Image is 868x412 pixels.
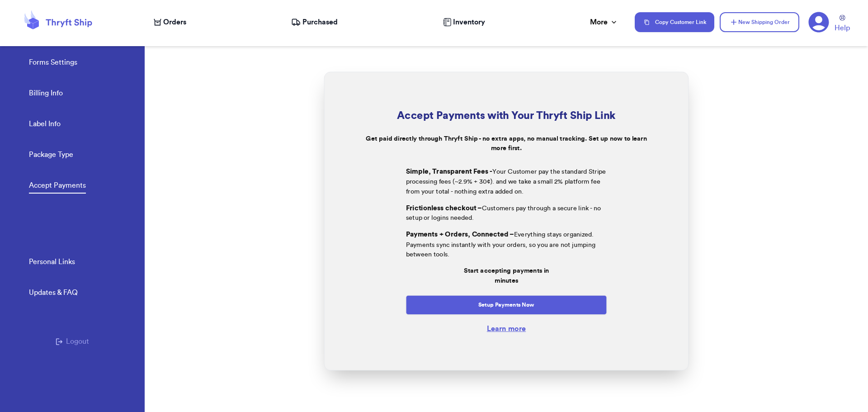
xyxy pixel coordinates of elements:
button: Logout [56,336,89,347]
div: Updates & FAQ [29,287,78,298]
button: New Shipping Order [720,12,799,32]
a: Forms Settings [29,57,77,70]
p: Your Customer pay the standard Stripe processing fees (~2.9% + 30¢). and we take a small 2% platf... [406,166,607,196]
a: Personal Links [29,256,75,269]
a: Billing Info [29,88,63,100]
span: Payments + Orders, Connected – [406,231,514,237]
a: Label Info [29,118,61,131]
a: Inventory [443,17,485,28]
a: Accept Payments [29,180,86,194]
span: Inventory [453,17,485,28]
p: Customers pay through a secure link - no setup or logins needed. [406,203,607,223]
div: Start accepting payments in minutes [406,265,607,285]
a: Learn more [487,325,526,332]
div: More [590,17,618,28]
h2: Accept Payments with Your Thryft Ship Link [347,108,665,124]
span: Simple, Transparent Fees - [406,168,493,175]
span: Help [835,23,850,33]
span: Frictionless checkout – [406,204,482,211]
span: Orders [163,17,186,28]
a: Package Type [29,149,73,162]
a: Help [835,15,850,33]
p: Get paid directly through Thryft Ship - no extra apps, no manual tracking. Set up now to learn mo... [347,133,665,153]
a: Orders [154,17,186,28]
p: Everything stays organized. Payments sync instantly with your orders, so you are not jumping betw... [406,229,607,259]
a: Updates & FAQ [29,287,78,300]
button: Setup Payments Now [406,295,607,314]
button: Copy Customer Link [635,12,714,32]
a: Purchased [291,17,338,28]
span: Purchased [302,17,338,28]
